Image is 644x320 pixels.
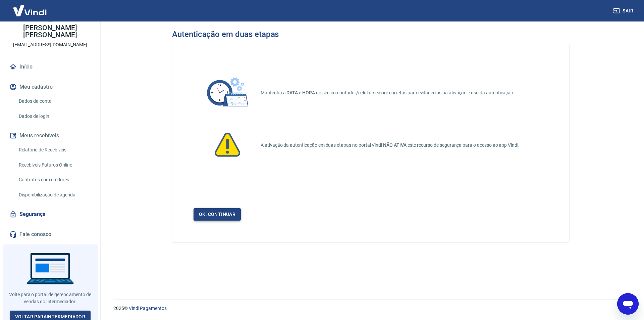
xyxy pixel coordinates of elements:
p: [PERSON_NAME] [PERSON_NAME] [5,25,95,39]
span: HORA [302,90,315,95]
a: Contratos com credores [16,173,92,187]
button: Meu cadastro [8,80,92,94]
a: Segurança [8,207,92,222]
a: Disponibilização de agenda [16,188,92,202]
p: A ativação da autenticação em duas etapas no portal Vindi este recurso de segurança para o acesso... [261,142,548,149]
img: Vindi [8,0,52,21]
p: [EMAIL_ADDRESS][DOMAIN_NAME] [13,41,87,48]
h3: Autenticação em duas etapas [172,30,279,39]
a: Recebíveis Futuros Online [16,158,92,172]
a: Dados da conta [16,94,92,108]
a: Fale conosco [8,227,92,242]
a: Dados de login [16,109,92,123]
button: Sair [612,5,636,17]
a: Ok, continuar [194,208,241,221]
p: Mantenha a e do seu computador/celular sempre corretas para evitar erros na ativação e uso da aut... [261,89,548,96]
iframe: Botão para abrir a janela de mensagens [617,293,639,315]
img: A ativação da autenticação em duas etapas no portal Vindi NÃO ATIVA este recurso de segurança par... [207,125,247,165]
span: DATA [286,90,298,95]
button: Meus recebíveis [8,128,92,143]
a: Início [8,59,92,74]
a: Vindi Pagamentos [129,306,167,311]
p: 2025 © [113,305,628,312]
img: Mantenha a DATA e HORA do seu computador/celular sempre corretas para evitar erros na ativação e ... [200,66,254,120]
span: NÃO ATIVA [383,142,408,148]
a: Relatório de Recebíveis [16,143,92,157]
